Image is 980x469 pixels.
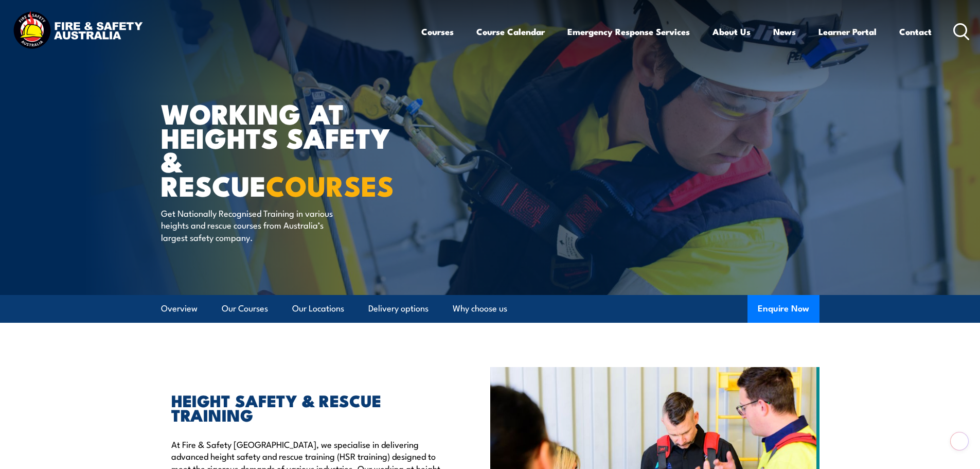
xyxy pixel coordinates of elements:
a: Our Courses [222,295,268,322]
a: Course Calendar [476,18,545,45]
button: Enquire Now [747,295,819,323]
a: Learner Portal [818,18,877,45]
strong: COURSES [266,163,394,206]
a: Why choose us [453,295,507,322]
a: Overview [161,295,198,322]
a: Delivery options [368,295,429,322]
a: Emergency Response Services [567,18,690,45]
a: About Us [712,18,751,45]
p: Get Nationally Recognised Training in various heights and rescue courses from Australia’s largest... [161,207,349,243]
a: Our Locations [292,295,344,322]
a: Contact [899,18,932,45]
h1: WORKING AT HEIGHTS SAFETY & RESCUE [161,101,415,197]
a: News [773,18,796,45]
a: Courses [421,18,454,45]
h2: HEIGHT SAFETY & RESCUE TRAINING [171,393,443,422]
